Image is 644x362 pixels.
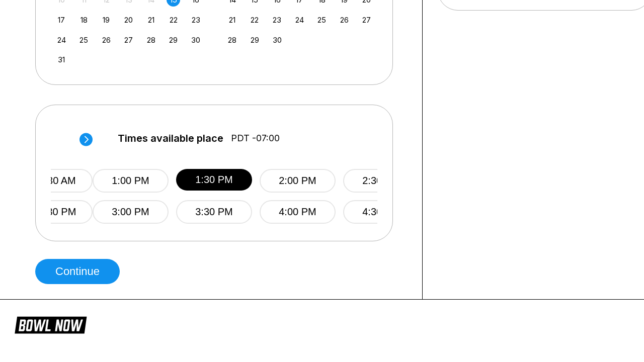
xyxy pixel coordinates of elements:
[343,169,419,193] button: 2:30 PM
[231,133,280,144] span: PDT -07:00
[144,13,158,27] div: Choose Thursday, August 21st, 2025
[35,259,120,284] button: Continue
[248,33,262,47] div: Choose Monday, September 29th, 2025
[93,200,169,224] button: 3:00 PM
[248,13,262,27] div: Choose Monday, September 22nd, 2025
[176,169,252,191] button: 1:30 PM
[343,200,419,224] button: 4:30 PM
[167,13,180,27] div: Choose Friday, August 22nd, 2025
[17,169,93,193] button: 10:30 AM
[100,33,113,47] div: Choose Tuesday, August 26th, 2025
[176,200,252,224] button: 3:30 PM
[338,13,351,27] div: Choose Friday, September 26th, 2025
[122,13,135,27] div: Choose Wednesday, August 20th, 2025
[77,13,91,27] div: Choose Monday, August 18th, 2025
[100,13,113,27] div: Choose Tuesday, August 19th, 2025
[270,13,284,27] div: Choose Tuesday, September 23rd, 2025
[260,200,336,224] button: 4:00 PM
[55,33,68,47] div: Choose Sunday, August 24th, 2025
[167,33,180,47] div: Choose Friday, August 29th, 2025
[93,169,169,193] button: 1:00 PM
[17,200,93,224] button: 12:30 PM
[189,33,203,47] div: Choose Saturday, August 30th, 2025
[293,13,306,27] div: Choose Wednesday, September 24th, 2025
[315,13,329,27] div: Choose Thursday, September 25th, 2025
[270,33,284,47] div: Choose Tuesday, September 30th, 2025
[225,13,239,27] div: Choose Sunday, September 21st, 2025
[360,13,373,27] div: Choose Saturday, September 27th, 2025
[225,33,239,47] div: Choose Sunday, September 28th, 2025
[55,53,68,66] div: Choose Sunday, August 31st, 2025
[77,33,91,47] div: Choose Monday, August 25th, 2025
[118,133,223,144] span: Times available place
[260,169,336,193] button: 2:00 PM
[122,33,135,47] div: Choose Wednesday, August 27th, 2025
[144,33,158,47] div: Choose Thursday, August 28th, 2025
[55,13,68,27] div: Choose Sunday, August 17th, 2025
[189,13,203,27] div: Choose Saturday, August 23rd, 2025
